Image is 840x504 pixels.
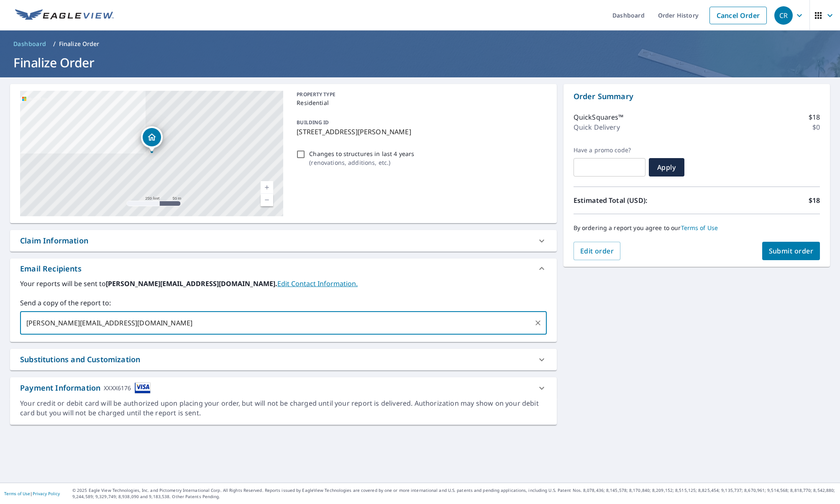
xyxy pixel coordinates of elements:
[809,195,820,205] p: $18
[141,126,163,152] div: Dropped pin, building 1, Residential property, 1220 Redbud St Howe, TX 75459
[20,235,88,246] div: Claim Information
[762,242,820,260] button: Submit order
[297,119,329,126] p: BUILDING ID
[574,242,621,260] button: Edit order
[4,491,30,496] a: Terms of Use
[809,112,820,122] p: $18
[309,158,414,167] p: ( renovations, additions, etc. )
[297,98,543,107] p: Residential
[297,91,543,98] p: PROPERTY TYPE
[106,279,277,288] b: [PERSON_NAME][EMAIL_ADDRESS][DOMAIN_NAME].
[104,382,131,394] div: XXXX6176
[20,279,547,289] label: Your reports will be sent to
[574,112,624,122] p: QuickSquares™
[580,246,614,256] span: Edit order
[10,258,557,279] div: Email Recipients
[574,224,820,232] p: By ordering a report you agree to our
[574,122,620,132] p: Quick Delivery
[261,194,273,206] a: Current Level 17, Zoom Out
[681,224,718,232] a: Terms of Use
[53,39,56,49] li: /
[574,91,820,102] p: Order Summary
[574,146,645,154] label: Have a promo code?
[574,195,697,205] p: Estimated Total (USD):
[10,54,830,71] h1: Finalize Order
[709,7,767,24] a: Cancel Order
[20,382,151,394] div: Payment Information
[774,6,793,25] div: CR
[297,127,543,137] p: [STREET_ADDRESS][PERSON_NAME]
[20,399,547,418] div: Your credit or debit card will be authorized upon placing your order, but will not be charged unt...
[649,158,684,177] button: Apply
[15,9,114,22] img: EV Logo
[20,354,140,365] div: Substitutions and Customization
[4,491,60,496] p: |
[10,377,557,399] div: Payment InformationXXXX6176cardImage
[20,298,547,308] label: Send a copy of the report to:
[10,37,50,51] a: Dashboard
[59,40,100,48] p: Finalize Order
[309,149,414,158] p: Changes to structures in last 4 years
[277,279,358,288] a: EditContactInfo
[20,263,82,274] div: Email Recipients
[656,163,678,172] span: Apply
[135,382,151,394] img: cardImage
[10,37,830,51] nav: breadcrumb
[261,181,273,194] a: Current Level 17, Zoom In
[10,230,557,251] div: Claim Information
[532,317,544,329] button: Clear
[769,246,814,256] span: Submit order
[13,40,46,48] span: Dashboard
[33,491,60,496] a: Privacy Policy
[72,487,836,500] p: © 2025 Eagle View Technologies, Inc. and Pictometry International Corp. All Rights Reserved. Repo...
[10,349,557,370] div: Substitutions and Customization
[812,122,820,132] p: $0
